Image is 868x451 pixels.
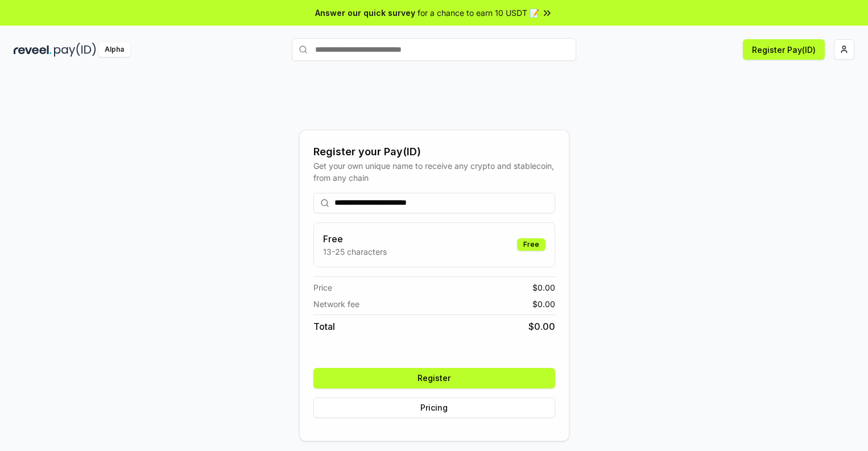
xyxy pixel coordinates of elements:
[313,398,555,418] button: Pricing
[418,7,539,19] span: for a chance to earn 10 USDT 📝
[313,320,335,333] span: Total
[98,43,130,57] div: Alpha
[528,320,555,333] span: $ 0.00
[14,43,52,57] img: reveel_dark
[54,43,96,57] img: pay_id
[313,298,359,310] span: Network fee
[532,298,555,310] span: $ 0.00
[313,282,332,293] span: Price
[517,238,545,251] div: Free
[313,368,555,388] button: Register
[323,232,387,246] h3: Free
[313,144,555,160] div: Register your Pay(ID)
[532,282,555,293] span: $ 0.00
[315,7,415,19] span: Answer our quick survey
[313,160,555,184] div: Get your own unique name to receive any crypto and stablecoin, from any chain
[743,39,825,60] button: Register Pay(ID)
[323,246,387,258] p: 13-25 characters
